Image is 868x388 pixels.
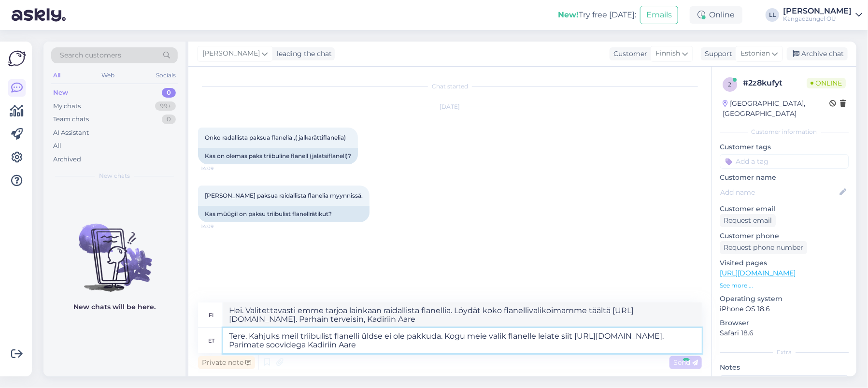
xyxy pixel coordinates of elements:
[53,128,89,138] div: AI Assistant
[610,49,647,59] div: Customer
[807,78,846,88] span: Online
[783,7,862,23] a: [PERSON_NAME]Kangadzungel OÜ
[198,206,370,222] div: Kas müügil on paksu triibulist flanellrätikut?
[202,48,260,59] span: [PERSON_NAME]
[198,148,358,164] div: Kas on olemas paks triibuline flanell (jalatsiflanell)?
[273,49,332,59] div: leading the chat
[720,231,849,241] p: Customer phone
[720,154,849,169] input: Add a tag
[43,206,185,293] img: No chats
[701,49,732,59] div: Support
[162,88,176,98] div: 0
[198,82,702,91] div: Chat started
[720,187,838,198] input: Add name
[720,204,849,214] p: Customer email
[720,362,849,373] p: Notes
[53,101,81,111] div: My chats
[720,214,776,227] div: Request email
[51,69,62,82] div: All
[53,88,68,98] div: New
[201,165,237,172] span: 14:09
[720,294,849,304] p: Operating system
[720,318,849,328] p: Browser
[640,6,678,24] button: Emails
[53,141,61,151] div: All
[100,69,117,82] div: Web
[723,99,829,119] div: [GEOGRAPHIC_DATA], [GEOGRAPHIC_DATA]
[655,48,680,59] span: Finnish
[155,101,176,111] div: 99+
[740,48,770,59] span: Estonian
[783,7,852,15] div: [PERSON_NAME]
[720,258,849,268] p: Visited pages
[198,102,702,111] div: [DATE]
[720,328,849,338] p: Safari 18.6
[99,172,130,180] span: New chats
[743,77,807,89] div: # 2z8kufyt
[201,223,237,230] span: 14:09
[720,172,849,183] p: Customer name
[53,155,81,164] div: Archived
[783,15,852,23] div: Kangadzungel OÜ
[720,304,849,314] p: iPhone OS 18.6
[720,142,849,152] p: Customer tags
[720,128,849,136] div: Customer information
[154,69,178,82] div: Socials
[720,241,807,254] div: Request phone number
[8,49,26,68] img: Askly Logo
[162,115,176,124] div: 0
[728,81,732,88] span: 2
[690,6,742,24] div: Online
[558,9,636,21] div: Try free [DATE]:
[73,302,156,312] p: New chats will be here.
[60,50,121,60] span: Search customers
[205,192,363,199] span: [PERSON_NAME] paksua raidallista flanelia myynnissä.
[720,281,849,290] p: See more ...
[720,269,796,277] a: [URL][DOMAIN_NAME]
[720,348,849,357] div: Extra
[558,10,579,19] b: New!
[205,134,346,141] span: Onko radallista paksua flanelia ,( jalkarättiflanelia)
[53,115,89,124] div: Team chats
[787,47,848,60] div: Archive chat
[766,8,779,22] div: LL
